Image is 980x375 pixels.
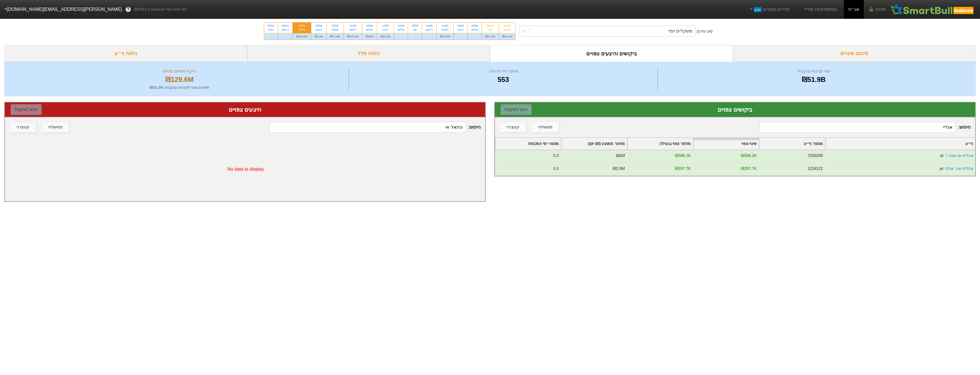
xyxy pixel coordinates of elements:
[344,33,362,40] div: ₪273.4M
[282,28,289,32] div: ראשון
[507,124,519,130] div: קונצרני
[502,24,512,28] div: 07/09
[801,4,839,15] a: הסימולציות שלי
[42,122,69,132] button: ממשלתי
[411,24,418,28] div: 15/09
[945,166,973,171] a: אנלייט אנר אגחז
[457,28,464,32] div: רביעי
[807,153,823,159] div: 7200256
[293,33,311,40] div: ₪129.6M
[377,33,394,40] div: ₪12.9M
[397,24,404,28] div: 16/09
[268,24,274,28] div: 08/10
[247,45,490,62] div: ניתוח מדד
[381,28,391,32] div: רביעי
[471,24,478,28] div: 09/09
[264,33,278,40] div: -
[311,33,326,40] div: ₪1.8M
[760,122,971,133] span: חיפוש :
[490,45,733,62] div: ביקושים והיצעים צפויים
[330,28,340,32] div: חמישי
[532,122,559,132] button: ממשלתי
[471,28,478,32] div: שלישי
[11,105,479,114] div: היצעים צפויים
[499,33,516,40] div: ₪14.4M
[553,153,559,159] div: 0.3
[890,4,975,15] img: SmartBull
[616,153,625,159] div: ₪2M
[12,74,347,85] div: ₪129.6M
[425,28,433,32] div: ראשון
[807,166,823,172] div: 1218122
[362,33,377,40] div: ₪53M
[10,122,36,132] button: קונצרני
[315,28,323,32] div: ראשון
[5,137,485,201] div: No data to display.
[501,104,532,115] button: ייצא לאקסל
[939,166,944,172] img: tase link
[425,24,433,28] div: 14/09
[485,24,495,28] div: 08/09
[366,24,373,28] div: 18/09
[17,124,29,130] div: קונצרני
[668,28,692,35] div: משקלים יומי
[440,24,450,28] div: 11/09
[500,122,526,132] button: קונצרני
[397,28,404,32] div: שלישי
[296,28,308,32] div: שלישי
[440,28,450,32] div: חמישי
[468,33,481,40] div: -
[501,105,969,114] div: ביקושים צפויים
[268,28,274,32] div: רביעי
[411,28,418,32] div: שני
[11,104,42,115] button: ייצא לאקסל
[746,4,792,15] a: מדדים נוספיםחדש
[760,122,955,133] input: 553 רשומות...
[675,153,691,159] div: ₪586.2K
[675,166,691,172] div: ₪297.7K
[366,28,373,32] div: חמישי
[502,28,512,32] div: ראשון
[613,166,625,172] div: ₪2.6M
[282,24,289,28] div: 05/10
[278,33,292,40] div: -
[134,7,187,12] span: לפי נתוני סוף יום מתאריך [DATE]
[697,28,712,34] div: סוג עדכון
[741,166,757,172] div: ₪297.7K
[485,28,495,32] div: שני
[457,24,464,28] div: 10/09
[347,28,359,32] div: ראשון
[48,124,63,130] div: ממשלתי
[394,33,408,40] div: -
[538,124,553,130] div: ממשלתי
[759,138,825,150] div: Toggle SortBy
[315,24,323,28] div: 28/09
[12,68,347,74] div: היקף שינויים צפויים
[741,153,757,159] div: ₪586.2K
[347,24,359,28] div: 21/09
[553,166,559,172] div: 0.1
[330,24,340,28] div: 25/09
[482,33,499,40] div: ₪16.2M
[754,7,762,12] span: חדש
[381,24,391,28] div: 17/09
[939,153,945,159] img: tase link
[4,45,247,62] div: ניתוח ני״ע
[659,68,968,74] div: שווי קרנות עוקבות
[693,138,759,150] div: Toggle SortBy
[327,33,344,40] div: ₪71.6M
[454,33,467,40] div: -
[296,24,308,28] div: 30/09
[826,138,975,150] div: Toggle SortBy
[733,45,976,62] div: סיכום שינויים
[437,33,453,40] div: ₪32.9M
[627,138,693,150] div: Toggle SortBy
[945,153,973,158] a: אנלייט אנ אגח ד
[126,6,130,13] span: ?
[350,68,656,74] div: מספר ניירות ערך
[270,122,465,133] input: 0 רשומות...
[659,74,968,85] div: ₪51.9B
[422,33,436,40] div: -
[270,122,481,133] span: חיפוש :
[408,33,422,40] div: -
